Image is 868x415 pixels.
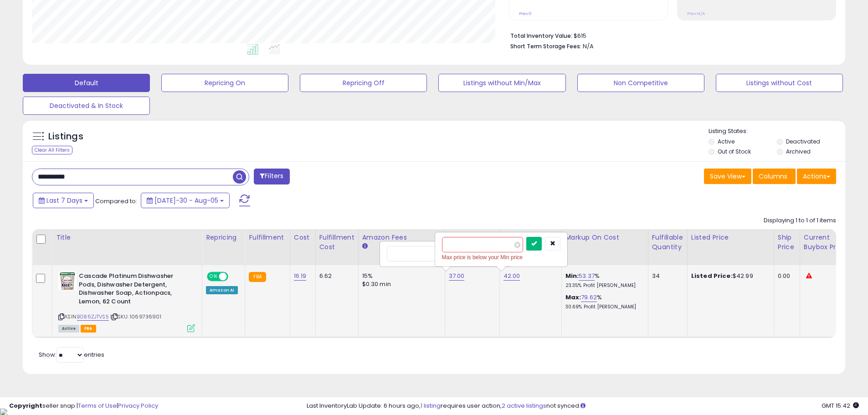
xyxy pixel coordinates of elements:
div: seller snap | | [9,402,158,410]
div: Repricing [206,233,241,242]
button: Repricing On [161,74,288,92]
b: Short Term Storage Fees: [510,42,581,50]
a: 2 active listings [502,401,546,410]
span: ON [208,273,219,281]
div: Fulfillment Cost [319,233,354,252]
div: Displaying 1 to 1 of 1 items [764,216,836,225]
button: Listings without Cost [716,74,843,92]
a: 79.62 [581,293,597,302]
div: Cost [294,233,312,242]
span: [DATE]-30 - Aug-05 [154,196,218,205]
b: Min: [565,272,579,280]
span: 2025-08-13 15:42 GMT [822,401,859,410]
a: 16.19 [294,272,307,281]
button: Filters [254,169,289,184]
button: Default [23,74,150,92]
div: 6.62 [319,272,351,280]
label: Deactivated [786,138,820,145]
button: Repricing Off [300,74,427,92]
small: Prev: 0 [519,11,532,16]
div: Amazon AI [206,286,238,294]
span: N/A [583,42,594,51]
a: 37.00 [449,272,465,281]
a: 1 listing [421,401,441,410]
li: $615 [510,30,829,41]
small: FBA [249,272,266,282]
span: Compared to: [95,197,137,205]
div: Markup on Cost [565,233,644,242]
button: Columns [753,169,796,184]
p: 23.35% Profit [PERSON_NAME] [565,282,641,289]
div: Ship Price [778,233,796,252]
div: Fulfillment [249,233,286,242]
div: Amazon Fees [362,233,441,242]
img: 51pcqzb0gNL._SL40_.jpg [58,272,77,290]
span: Columns [759,172,787,181]
button: Save View [704,169,751,184]
label: Out of Stock [718,148,751,155]
span: | SKU: 1069736901 [110,313,161,320]
div: $0.30 min [362,280,438,288]
span: Show: entries [39,350,104,359]
button: Non Competitive [577,74,704,92]
button: Listings without Min/Max [438,74,565,92]
div: Fulfillable Quantity [652,233,683,252]
b: Total Inventory Value: [510,32,572,40]
span: FBA [81,325,96,333]
a: Privacy Policy [118,401,158,410]
div: Max price is below your Min price [442,253,560,262]
div: $42.99 [691,272,767,280]
small: Prev: N/A [687,11,705,16]
a: Terms of Use [78,401,117,410]
p: Listing States: [709,127,845,136]
div: Clear All Filters [32,146,72,154]
label: Archived [786,148,811,155]
b: Listed Price: [691,272,733,280]
div: Title [56,233,198,242]
span: Last 7 Days [46,196,82,205]
div: Listed Price [691,233,770,242]
span: OFF [227,273,241,281]
button: Actions [797,169,836,184]
div: ASIN: [58,272,195,331]
div: 0.00 [778,272,793,280]
div: Last InventoryLab Update: 6 hours ago, requires user action, not synced. [307,402,859,410]
div: % [565,272,641,289]
h5: Listings [48,130,83,143]
th: The percentage added to the cost of goods (COGS) that forms the calculator for Min & Max prices. [561,229,648,265]
a: 42.00 [503,272,520,281]
small: Amazon Fees. [362,242,368,251]
button: Last 7 Days [33,193,94,208]
div: Current Buybox Price [804,233,851,252]
button: [DATE]-30 - Aug-05 [141,193,230,208]
span: All listings currently available for purchase on Amazon [58,325,79,333]
div: 15% [362,272,438,280]
p: 30.69% Profit [PERSON_NAME] [565,304,641,310]
b: Cascade Platinum Dishwasher Pods, Dishwasher Detergent, Dishwasher Soap, Actionpacs, Lemon, 62 Count [79,272,190,308]
a: 53.37 [579,272,595,281]
div: 34 [652,272,680,280]
a: B086ZJTVS5 [77,313,109,321]
b: Max: [565,293,581,302]
div: % [565,293,641,310]
strong: Copyright [9,401,42,410]
label: Active [718,138,734,145]
button: Deactivated & In Stock [23,97,150,115]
